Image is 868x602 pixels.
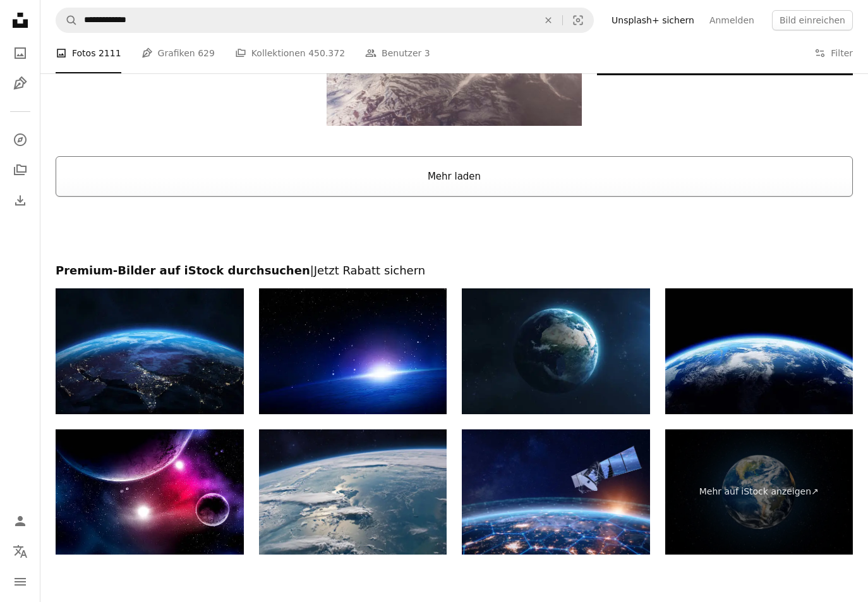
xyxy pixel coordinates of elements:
[462,429,650,555] img: Telekommunikationssatellit für globales Internetnetz und Hochgeschwindigkeits-Datenkommunikation ...
[563,8,593,32] button: Visuelle Suche
[56,429,244,555] img: Big Planeten und stars im Raum galaxy
[56,263,853,278] h2: Premium-Bilder auf iStock durchsuchen
[308,46,345,60] span: 450.372
[56,288,244,414] img: Nächtlicher Erdplanet. Space-Banner-Vorlage. Asien.
[8,188,33,213] a: Bisherige Downloads
[814,33,853,73] button: Filter
[56,156,853,197] button: Mehr laden
[235,33,345,73] a: Kollektionen 450.372
[56,8,594,33] form: Finden Sie Bildmaterial auf der ganzen Webseite
[665,288,853,414] img: Der Earth Space Planet 3D-Illustrationshintergrund. Stadtlichter auf dem Planeten.
[142,33,215,73] a: Grafiken 629
[310,264,425,277] span: | Jetzt Rabatt sichern
[8,71,33,96] a: Grafiken
[8,569,33,594] button: Menü
[365,33,430,73] a: Benutzer 3
[425,46,430,60] span: 3
[8,157,33,183] a: Kollektionen
[8,539,33,564] button: Sprache
[8,40,33,66] a: Fotos
[665,429,853,555] a: Mehr auf iStock anzeigen↗
[8,508,33,534] a: Anmelden / Registrieren
[8,8,33,35] a: Startseite — Unsplash
[198,46,215,60] span: 629
[702,10,762,30] a: Anmelden
[772,10,853,30] button: Bild einreichen
[56,8,78,32] button: Unsplash suchen
[462,288,650,414] img: Planet Erde, erscheint aus dem Weltraum
[259,288,447,414] img: Strahlende Sonne über dem Horizont auf dem Planeten Erde im Raum
[604,10,702,30] a: Unsplash+ sichern
[259,429,447,555] img: Oberfläche des Planeten Erde.
[8,127,33,152] a: Entdecken
[534,8,562,32] button: Löschen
